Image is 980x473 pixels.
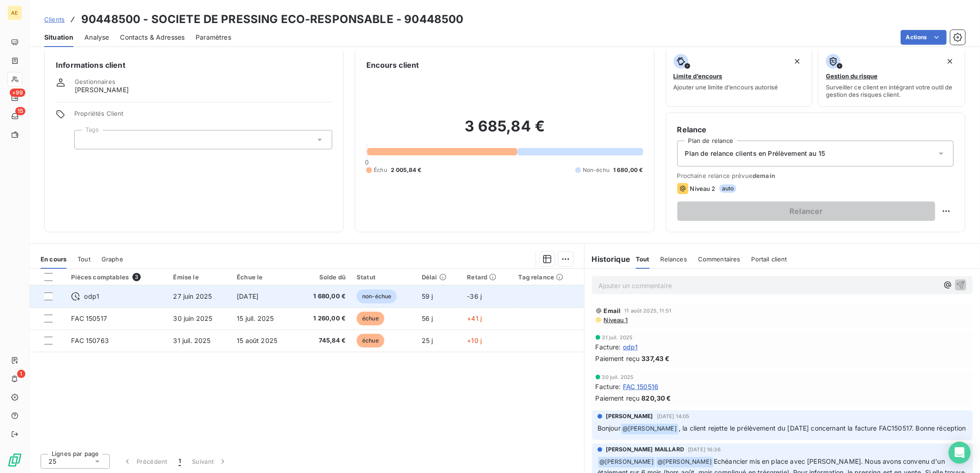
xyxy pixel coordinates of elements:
h6: Historique [585,254,631,265]
span: Non-échu [583,166,610,174]
span: Gestion du risque [826,72,878,80]
span: 2 005,84 € [391,166,422,174]
a: Clients [44,15,65,24]
span: Commentaires [698,255,741,263]
span: échue [357,334,384,348]
span: Relances [661,255,687,263]
img: Logo LeanPay [7,453,22,467]
span: Contacts & Adresses [120,33,185,42]
span: 15 août 2025 [237,337,277,344]
h6: Encours client [366,59,419,71]
h6: Informations client [56,59,332,71]
span: Prochaine relance prévue [677,172,954,179]
span: Email [604,307,621,314]
span: Tout [636,255,650,263]
div: AE [7,6,22,20]
span: Portail client [752,255,787,263]
h2: 3 685,84 € [366,117,643,145]
div: Solde dû [302,273,346,281]
span: 15 juil. 2025 [237,314,274,322]
a: +99 [7,90,22,105]
span: Plan de relance clients en Prélèvement au 15 [685,149,825,158]
span: FAC 150516 [623,382,659,391]
button: 1 [173,452,186,471]
span: 30 juin 2025 [173,314,213,322]
span: FAC 150517 [71,314,107,322]
span: +41 j [467,314,482,322]
span: 745,84 € [302,336,346,345]
span: non-échue [357,290,397,303]
input: Ajouter une valeur [82,136,90,144]
span: 0 [365,159,369,166]
span: Paiement reçu [596,354,640,363]
div: Émise le [173,273,226,281]
span: 56 j [422,314,433,322]
div: Délai [422,273,456,281]
span: Surveiller ce client en intégrant votre outil de gestion des risques client. [826,83,957,98]
span: 11 août 2025, 11:51 [624,308,671,313]
h3: 90448500 - SOCIETE DE PRESSING ECO-RESPONSABLE - 90448500 [81,11,464,28]
span: [PERSON_NAME] [606,412,653,420]
span: 27 juin 2025 [173,292,212,300]
span: Graphe [102,255,123,263]
button: Actions [901,30,947,45]
span: Clients [44,16,65,23]
button: Suivant [186,452,233,471]
h6: Relance [677,124,954,135]
span: odp1 [623,342,638,352]
span: +99 [10,89,25,97]
span: Limite d’encours [674,72,723,80]
span: [DATE] [237,292,258,300]
span: Ajouter une limite d’encours autorisé [674,83,778,91]
span: 25 j [422,337,433,344]
span: 1 680,00 € [302,292,346,301]
button: Gestion du risqueSurveiller ce client en intégrant votre outil de gestion des risques client. [818,48,965,107]
div: Open Intercom Messenger [949,442,971,464]
span: En cours [41,255,66,263]
button: Relancer [677,201,935,221]
span: Propriétés Client [74,110,332,123]
span: odp1 [84,292,99,301]
button: Précédent [117,452,173,471]
span: Facture : [596,342,621,352]
span: Niveau 1 [603,316,628,324]
span: FAC 150763 [71,337,109,344]
span: 31 juil. 2025 [602,335,633,340]
span: 25 [48,457,56,466]
span: Niveau 2 [690,185,716,192]
span: [DATE] 16:36 [688,447,721,452]
span: 337,43 € [642,354,670,363]
span: 1 680,00 € [613,166,643,174]
div: Statut [357,273,411,281]
span: @ [PERSON_NAME] [598,457,655,467]
div: Échue le [237,273,291,281]
span: Facture : [596,382,621,391]
span: , la client rejette le prélèvement du [DATE] concernant la facture FAC150517. Bonne réception [679,424,966,432]
span: -36 j [467,292,482,300]
span: Gestionnaires [75,78,115,85]
span: auto [719,184,737,193]
div: Retard [467,273,507,281]
span: 820,30 € [642,393,671,403]
span: 15 [15,107,25,115]
span: Paiement reçu [596,393,640,403]
span: 3 [132,273,141,281]
span: [PERSON_NAME] MAILLARD [606,445,684,454]
span: échue [357,312,384,325]
a: 15 [7,109,22,124]
span: @ [PERSON_NAME] [621,424,678,434]
span: 1 [179,457,181,466]
span: @ [PERSON_NAME] [656,457,713,467]
span: Situation [44,33,73,42]
span: Tout [78,255,90,263]
span: Échu [374,166,387,174]
span: 59 j [422,292,433,300]
span: +10 j [467,337,482,344]
span: demain [753,172,775,179]
span: 1 [17,370,25,378]
div: Pièces comptables [71,273,162,281]
span: Paramètres [196,33,231,42]
span: Bonjour [598,424,621,432]
span: 1 260,00 € [302,314,346,323]
div: Tag relance [519,273,579,281]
